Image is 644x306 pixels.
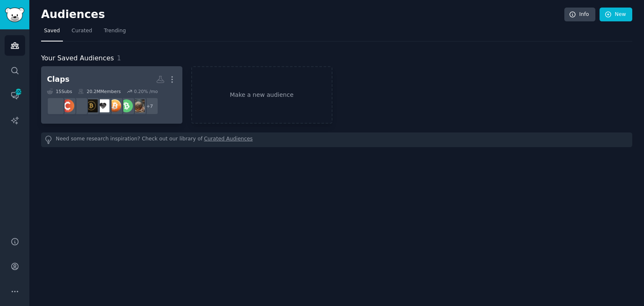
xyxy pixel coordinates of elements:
[72,27,92,35] span: Curated
[5,85,25,106] a: 100
[15,89,22,95] span: 100
[41,24,63,41] a: Saved
[132,99,145,112] img: WiseCryptoGambler
[5,8,24,22] img: GummySearch logo
[117,54,121,62] span: 1
[600,8,632,22] a: New
[78,88,121,94] div: 20.2M Members
[69,24,95,41] a: Curated
[134,88,158,94] div: 0.20 % /mo
[85,99,98,112] img: OnlineCryptoGambling
[44,27,60,35] span: Saved
[47,74,70,85] div: Claps
[96,99,109,112] img: GamblingRecovery
[104,27,126,35] span: Trending
[101,24,129,41] a: Trending
[141,97,158,115] div: + 7
[41,8,564,21] h2: Audiences
[49,99,62,112] img: RollBit
[564,8,595,22] a: Info
[41,132,632,147] div: Need some research inspiration? Check out our library of
[73,99,86,112] img: cardano
[47,88,72,94] div: 15 Sub s
[61,99,74,112] img: CryptoCurrency
[191,66,332,124] a: Make a new audience
[41,53,114,64] span: Your Saved Audiences
[41,66,182,124] a: Claps15Subs20.2MMembers0.20% /mo+7WiseCryptoGamblerbtcBitcoinGamblingRecoveryOnlineCryptoGambling...
[120,99,133,112] img: btc
[108,99,121,112] img: Bitcoin
[204,135,253,144] a: Curated Audiences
